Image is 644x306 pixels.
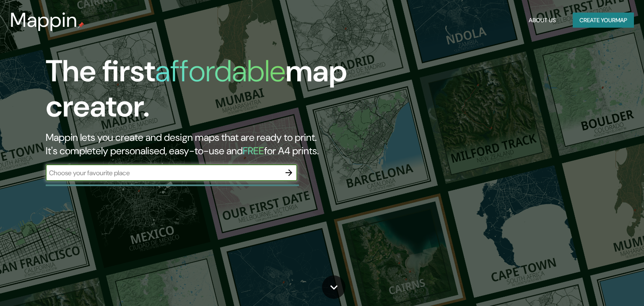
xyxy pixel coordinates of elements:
[243,144,264,157] h5: FREE
[46,54,368,131] h1: The first map creator.
[525,13,559,28] button: About Us
[10,8,78,32] h3: Mappin
[155,52,286,91] h1: affordable
[78,22,84,29] img: mappin-pin
[46,168,280,178] input: Choose your favourite place
[46,131,368,158] h2: Mappin lets you create and design maps that are ready to print. It's completely personalised, eas...
[573,13,634,28] button: Create yourmap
